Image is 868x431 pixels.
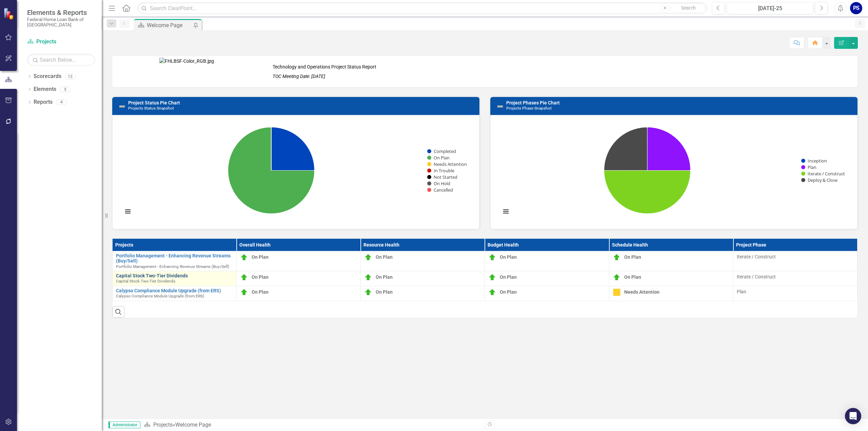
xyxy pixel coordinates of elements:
img: On Plan [364,273,372,281]
img: Not Defined [118,102,126,111]
span: Plan [737,289,746,294]
td: Double-Click to Edit [237,286,361,301]
button: Show Iterate / Construct [801,171,845,177]
td: Double-Click to Edit [733,251,857,271]
span: Administrator [108,422,140,428]
td: Double-Click to Edit [609,271,733,286]
span: On Plan [376,274,393,280]
button: [DATE]-25 [727,2,813,14]
path: On Plan, 3. [228,127,315,214]
path: Deploy & Close, 1. [604,127,647,170]
img: On Plan [240,253,248,261]
button: Show On Plan [427,155,450,161]
img: On Plan [488,288,496,296]
img: Not Defined [496,102,504,111]
a: Scorecards [34,73,61,80]
span: Portfolio Management - Enhancing Revenue Streams (Buy/Sell) [116,264,229,269]
input: Search Below... [27,54,95,66]
span: Needs Attention [624,289,659,294]
td: Double-Click to Edit [485,271,609,286]
div: Chart. Highcharts interactive chart. [497,120,850,222]
button: PS [850,2,862,14]
button: Search [671,3,705,13]
span: On Plan [624,254,641,259]
button: Show Inception [801,158,827,164]
button: Show Cancelled [427,187,453,193]
button: Show On Hold [427,180,450,187]
td: Double-Click to Edit [609,251,733,271]
img: On Plan [364,288,372,296]
span: On Plan [500,274,517,280]
a: Reports [34,98,53,106]
div: 13 [65,74,76,79]
td: Double-Click to Edit [609,286,733,301]
img: On Plan [240,288,248,296]
button: Show Completed [427,148,456,154]
div: [DATE]-25 [729,4,811,13]
img: ClearPoint Strategy [3,8,15,20]
td: Double-Click to Edit Right Click for Context Menu [113,286,237,301]
img: On Plan [364,253,372,261]
div: 4 [56,99,67,105]
span: On Plan [252,289,269,294]
input: Search ClearPoint... [137,2,707,14]
a: Capital Stock Two-Tier Dividends [116,273,233,278]
div: Open Intercom Messenger [845,408,861,424]
img: On Plan [488,253,496,261]
span: Elements & Reports [27,8,95,17]
td: Double-Click to Edit Right Click for Context Menu [113,251,237,271]
svg: Interactive chart [119,120,473,222]
a: Projects [153,422,173,428]
span: On Plan [376,254,393,259]
td: Double-Click to Edit [733,286,857,301]
p: Technology and Operations Project Status Report [273,63,855,72]
span: Search [681,5,696,11]
button: Show Needs Attention [427,161,467,167]
img: On Plan [613,273,621,281]
path: Iterate / Construct, 2. [604,170,691,214]
span: On Plan [376,289,393,294]
svg: Interactive chart [497,120,851,222]
td: Double-Click to Edit [361,251,485,271]
td: Double-Click to Edit [237,271,361,286]
button: Show Plan [801,164,816,170]
div: » [144,421,480,429]
path: Plan, 1. [647,127,690,170]
em: TOC Meeting Date: [DATE] [273,74,325,79]
td: Double-Click to Edit Right Click for Context Menu [113,271,237,286]
div: Welcome Page [175,422,211,428]
small: Projects Status Snapshot [128,106,174,111]
td: Double-Click to Edit [361,271,485,286]
span: Iterate / Construct [737,274,776,279]
button: Show In Trouble [427,168,454,174]
button: View chart menu, Chart [501,207,511,216]
a: Projects [27,38,95,46]
small: Federal Home Loan Bank of [GEOGRAPHIC_DATA] [27,17,95,28]
span: On Plan [500,254,517,259]
div: Welcome Page [147,21,192,30]
td: Double-Click to Edit [361,286,485,301]
a: Project Phases Pie Chart [506,100,560,105]
span: On Plan [624,274,641,280]
span: On Plan [252,254,269,259]
td: Double-Click to Edit [485,286,609,301]
div: Chart. Highcharts interactive chart. [119,120,472,222]
img: FHLBSF-Color_RGB.jpg [159,58,224,85]
a: Project Status Pie Chart [128,100,180,105]
button: Show Not Started [427,174,457,180]
path: Completed, 1. [271,127,314,170]
span: Iterate / Construct [737,254,776,259]
span: Capital Stock Two-Tier Dividends [116,279,175,283]
button: View chart menu, Chart [123,207,133,216]
span: Calypso Compliance Module Upgrade (from ERS) [116,294,204,298]
img: Needs Attention [613,288,621,296]
a: Calypso Compliance Module Upgrade (from ERS) [116,288,233,293]
img: On Plan [240,273,248,281]
img: On Plan [488,273,496,281]
a: Portfolio Management - Enhancing Revenue Streams (Buy/Sell) [116,253,233,264]
td: Double-Click to Edit [485,251,609,271]
img: On Plan [613,253,621,261]
td: Double-Click to Edit [237,251,361,271]
span: On Plan [252,274,269,280]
